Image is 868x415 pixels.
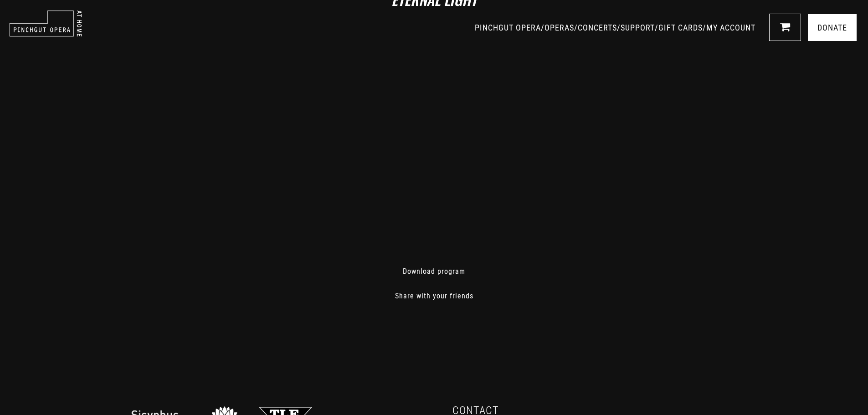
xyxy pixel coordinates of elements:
a: PINCHGUT OPERA [475,23,541,32]
a: Download program [403,267,465,276]
p: Share with your friends [247,291,621,302]
a: CONCERTS [578,23,617,32]
span: / / / / / [475,23,758,32]
a: MY ACCOUNT [706,23,755,32]
a: GIFT CARDS [658,23,703,32]
a: SUPPORT [621,23,655,32]
img: pinchgut_at_home_negative_logo.svg [9,10,82,37]
a: OPERAS [544,23,574,32]
a: Donate [808,14,857,41]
